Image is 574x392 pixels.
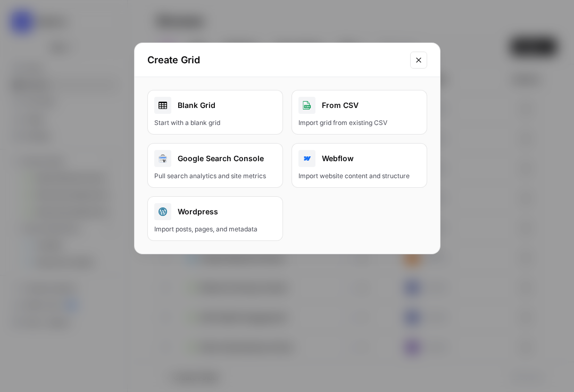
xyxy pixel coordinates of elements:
[298,97,420,114] div: From CSV
[292,90,427,135] button: From CSVImport grid from existing CSV
[147,90,283,135] a: Blank GridStart with a blank grid
[147,143,283,188] button: Google Search ConsolePull search analytics and site metrics
[154,224,276,234] div: Import posts, pages, and metadata
[298,150,420,167] div: Webflow
[154,150,276,167] div: Google Search Console
[298,118,420,128] div: Import grid from existing CSV
[298,171,420,181] div: Import website content and structure
[154,203,276,220] div: Wordpress
[154,118,276,128] div: Start with a blank grid
[147,53,404,68] h2: Create Grid
[154,171,276,181] div: Pull search analytics and site metrics
[410,52,427,69] button: Close modal
[292,143,427,188] button: WebflowImport website content and structure
[154,97,276,114] div: Blank Grid
[147,196,283,241] button: WordpressImport posts, pages, and metadata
